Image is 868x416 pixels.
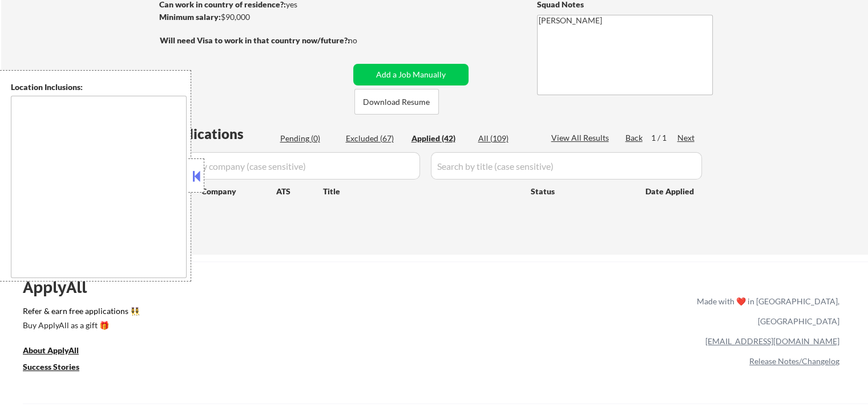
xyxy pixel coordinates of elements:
div: Buy ApplyAll as a gift 🎁 [23,321,137,329]
div: Excluded (67) [346,133,403,144]
div: All (109) [478,133,535,144]
div: Date Applied [645,186,696,197]
input: Search by company (case sensitive) [163,152,420,180]
a: Success Stories [23,361,95,375]
strong: Will need Visa to work in that country now/future?: [160,35,350,45]
div: Made with ❤️ in [GEOGRAPHIC_DATA], [GEOGRAPHIC_DATA] [692,291,839,331]
button: Add a Job Manually [353,64,469,85]
div: Location Inclusions: [11,81,187,93]
div: $90,000 [159,11,349,23]
div: ATS [276,186,323,197]
div: Applied (42) [411,133,469,144]
div: Back [625,132,644,144]
div: Title [323,186,520,197]
a: About ApplyAll [23,344,95,358]
a: Refer & earn free applications 👯‍♀️ [23,307,458,319]
div: Next [677,132,696,144]
a: Release Notes/Changelog [749,356,839,366]
button: Download Resume [354,89,439,115]
div: Company [201,186,276,197]
a: Buy ApplyAll as a gift 🎁 [23,319,137,333]
div: no [348,35,381,46]
div: 1 / 1 [651,132,677,144]
div: View All Results [551,132,612,144]
u: Success Stories [23,362,79,372]
div: ApplyAll [23,278,100,297]
input: Search by title (case sensitive) [431,152,702,180]
strong: Minimum salary: [159,12,221,22]
div: Pending (0) [280,133,337,144]
div: Status [531,181,629,201]
div: Applications [163,127,276,141]
u: About ApplyAll [23,345,79,355]
a: [EMAIL_ADDRESS][DOMAIN_NAME] [705,336,839,346]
